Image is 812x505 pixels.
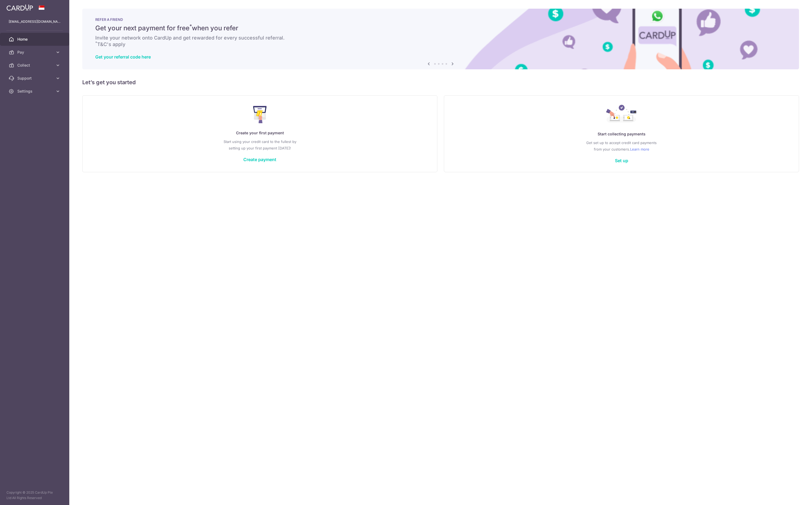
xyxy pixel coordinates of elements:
p: Create your first payment [93,130,426,136]
a: Set up [615,158,628,163]
a: Create payment [243,157,276,162]
p: [EMAIL_ADDRESS][DOMAIN_NAME] [9,19,61,24]
span: Home [17,37,53,42]
iframe: Opens a widget where you can find more information [777,489,807,502]
h5: Get your next payment for free when you refer [95,24,786,32]
a: Get your referral code here [95,54,151,60]
span: Pay [17,50,53,55]
span: Collect [17,63,53,68]
img: CardUp [6,4,33,11]
span: Settings [17,89,53,94]
span: Support [17,76,53,81]
img: Make Payment [253,106,267,123]
p: Start collecting payments [455,131,788,137]
img: Collect Payment [606,105,637,124]
p: REFER A FRIEND [95,17,786,22]
h5: Let’s get you started [82,78,799,87]
h6: Invite your network onto CardUp and get rewarded for every successful referral. T&C's apply [95,35,786,48]
p: Start using your credit card to the fullest by setting up your first payment [DATE]! [93,138,426,151]
p: Get set up to accept credit card payments from your customers. [455,139,788,152]
a: Learn more [630,146,649,152]
img: RAF banner [82,9,799,69]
